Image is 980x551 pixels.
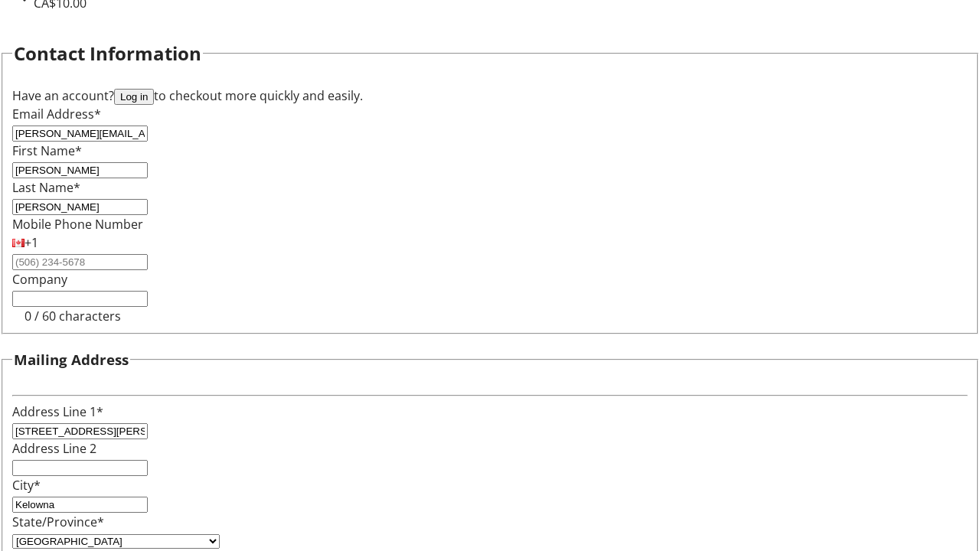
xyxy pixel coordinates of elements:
h2: Contact Information [14,40,201,67]
tr-character-limit: 0 / 60 characters [24,308,121,324]
input: City [12,497,148,513]
button: Log in [114,89,154,105]
label: Address Line 1* [12,403,103,420]
label: City* [12,477,41,494]
input: (506) 234-5678 [12,254,148,270]
label: Last Name* [12,179,80,196]
h3: Mailing Address [14,349,129,370]
input: Address [12,423,148,439]
label: First Name* [12,142,82,159]
label: Company [12,271,67,288]
label: Mobile Phone Number [12,216,143,233]
label: Email Address* [12,106,101,122]
label: Address Line 2 [12,440,96,457]
label: State/Province* [12,514,104,530]
div: Have an account? to checkout more quickly and easily. [12,86,968,105]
